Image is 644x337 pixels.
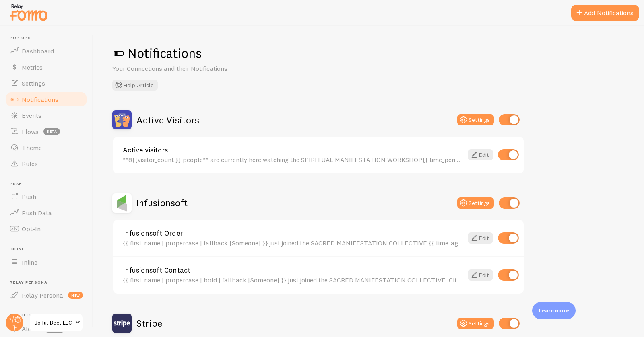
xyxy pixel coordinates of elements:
h2: Stripe [136,317,162,329]
span: Pop-ups [10,35,88,41]
p: Your Connections and their Notifications [112,64,305,73]
span: Relay Persona [22,291,63,299]
a: Joiful Bee, LLC [29,313,83,332]
h2: Active Visitors [136,114,199,126]
a: Metrics [5,59,88,75]
div: {{ first_name | propercase | fallback [Someone] }} just joined the SACRED MANIFESTATION COLLECTIV... [123,239,463,247]
img: Active Visitors [112,110,132,129]
a: Notifications [5,91,88,107]
a: Relay Persona new [5,287,88,303]
span: Opt-In [22,225,41,233]
button: Settings [457,197,494,209]
span: Inline [22,258,37,266]
span: Metrics [22,63,43,71]
span: Theme [22,144,42,152]
span: Relay Persona [10,280,88,285]
a: Edit [468,232,493,244]
img: Stripe [112,314,132,333]
a: Events [5,107,88,123]
span: Inline [10,247,88,252]
div: **8{{visitor_count }} people** are currently here watching the SPIRITUAL MANIFESTATION WORKSHOP{{... [123,156,463,163]
h1: Notifications [112,45,625,62]
a: Inline [5,254,88,270]
span: Settings [22,79,45,87]
a: Theme [5,140,88,156]
a: Settings [5,75,88,91]
span: new [68,292,83,299]
span: Push [10,181,88,187]
a: Rules [5,156,88,172]
img: Infusionsoft [112,193,132,213]
h2: Infusionsoft [136,197,188,209]
span: Events [22,111,41,119]
div: Learn more [532,302,576,319]
a: Edit [468,149,493,160]
a: Dashboard [5,43,88,59]
a: Opt-In [5,221,88,237]
span: Dashboard [22,47,54,55]
a: Infusionsoft Contact [123,267,463,274]
button: Settings [457,318,494,329]
span: beta [43,128,60,135]
p: Learn more [539,307,569,314]
a: Push Data [5,205,88,221]
a: Edit [468,269,493,281]
span: Joiful Bee, LLC [35,318,73,327]
a: Flows beta [5,123,88,140]
button: Settings [457,114,494,125]
span: Push Data [22,209,52,217]
button: Help Article [112,80,158,91]
span: Rules [22,160,38,168]
a: Infusionsoft Order [123,230,463,237]
span: Flows [22,127,39,136]
span: Notifications [22,95,58,103]
img: fomo-relay-logo-orange.svg [8,2,49,23]
a: Push [5,189,88,205]
a: Active visitors [123,146,463,154]
div: {{ first_name | propercase | bold | fallback [Someone] }} just joined the SACRED MANIFESTATION CO... [123,276,463,284]
span: Push [22,193,36,201]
